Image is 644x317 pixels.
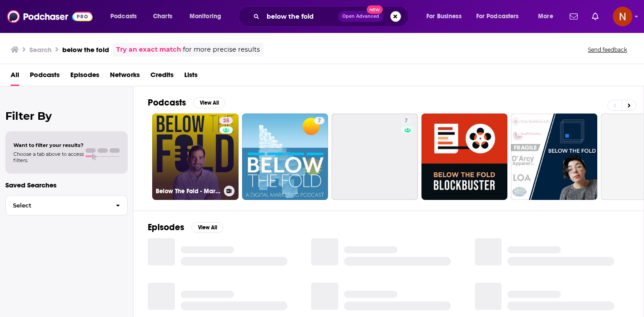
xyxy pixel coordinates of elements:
a: Charts [147,9,178,24]
a: 7 [332,114,418,200]
button: Show profile menu [613,7,632,26]
h3: Search [29,45,52,54]
p: Saved Searches [5,181,128,189]
h2: Episodes [148,222,184,233]
a: 7 [314,117,324,124]
button: open menu [532,9,564,24]
span: Logged in as AdelNBM [613,7,632,26]
div: Search podcasts, credits, & more... [247,6,417,27]
button: open menu [470,9,532,24]
button: Send feedback [585,46,630,53]
a: 35Below The Fold - Marketing & Advertising Show [152,114,239,200]
img: User Profile [613,7,632,26]
span: For Business [426,10,462,23]
button: View All [191,222,223,233]
span: Select [6,203,109,208]
span: 7 [318,117,321,126]
a: All [11,68,19,86]
a: Networks [110,68,140,86]
h3: below the fold [62,45,109,54]
img: Podchaser - Follow, Share and Rate Podcasts [7,8,93,25]
span: More [538,10,553,23]
a: 7 [401,117,411,124]
a: EpisodesView All [148,222,223,233]
button: View All [193,98,225,108]
a: Show notifications dropdown [588,9,602,24]
a: Try an exact match [116,45,181,55]
button: open menu [104,9,148,24]
a: 7 [242,114,328,200]
h2: Podcasts [148,97,186,108]
a: Lists [184,68,198,86]
span: 7 [405,117,408,126]
span: Open Advanced [342,14,379,19]
button: open menu [420,9,473,24]
h2: Filter By [5,110,128,122]
span: New [367,5,383,14]
a: Episodes [70,68,99,86]
a: Podcasts [30,68,60,86]
a: Show notifications dropdown [566,9,581,24]
button: Select [5,195,128,215]
button: open menu [183,9,233,24]
span: for more precise results [183,45,260,55]
span: Podcasts [110,10,137,23]
span: Monitoring [190,10,221,23]
span: Charts [153,10,172,23]
input: Search podcasts, credits, & more... [263,9,338,24]
button: Open AdvancedNew [338,11,383,22]
h3: Below The Fold - Marketing & Advertising Show [156,187,220,195]
a: PodcastsView All [148,97,225,108]
span: Want to filter your results? [13,142,84,148]
span: For Podcasters [476,10,519,23]
a: Credits [150,68,174,86]
span: 35 [223,117,229,126]
span: Choose a tab above to access filters. [13,151,84,163]
a: 35 [219,117,233,124]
